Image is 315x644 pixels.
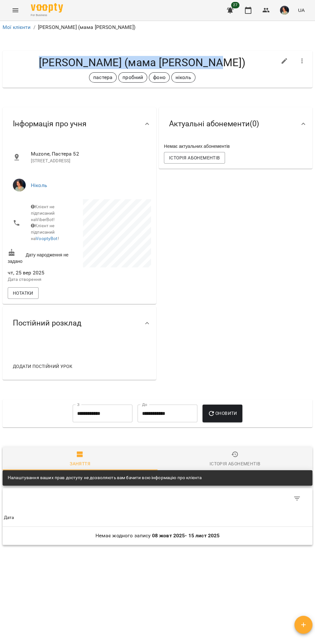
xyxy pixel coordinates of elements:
img: e7cc86ff2ab213a8ed988af7ec1c5bbe.png [280,6,289,15]
p: фоно [153,74,166,81]
span: Клієнт не підписаний на ! [31,223,59,241]
div: Дату народження не задано [6,247,79,266]
div: Дата [4,514,14,522]
span: чт, 25 вер 2025 [8,269,78,277]
span: Дата [4,514,311,522]
div: Налаштування ваших прав доступу не дозволяють вам бачити всю інформацію про клієнта [8,472,202,484]
span: Клієнт не підписаний на ViberBot! [31,204,55,222]
span: Історія абонементів [169,154,220,162]
p: Дата створення [8,276,78,283]
div: Інформація про учня [3,107,156,140]
span: Додати постійний урок [13,362,72,370]
div: ніколь [171,72,195,83]
p: [PERSON_NAME] (мама [PERSON_NAME]) [38,23,135,31]
li: / [33,23,35,31]
p: Немає жодного запису [4,532,311,540]
img: Ніколь [13,179,26,192]
div: Історія абонементів [210,460,260,468]
p: пробний [122,74,143,81]
h4: [PERSON_NAME] (мама [PERSON_NAME]) [8,56,277,69]
div: Актуальні абонементи(0) [159,107,312,140]
span: For Business [31,13,63,17]
span: Постійний розклад [13,318,81,328]
div: Немає актуальних абонементів [163,142,309,151]
button: Фільтр [289,491,305,506]
span: Нотатки [13,289,33,297]
span: Інформація про учня [13,119,86,129]
button: Нотатки [8,287,39,299]
img: Voopty Logo [31,3,63,13]
div: пробний [118,72,147,83]
span: 27 [231,2,239,8]
b: 08 жовт 2025 - 15 лист 2025 [152,532,220,539]
div: Постійний розклад [3,307,156,340]
p: ніколь [175,74,191,81]
span: UA [298,7,305,13]
div: Sort [4,514,14,522]
nav: breadcrumb [3,23,312,31]
button: UA [295,4,307,16]
p: пастера [93,74,113,81]
button: Menu [8,3,23,18]
button: Оновити [203,405,242,423]
div: пастера [89,72,117,83]
button: Історія абонементів [164,152,225,164]
button: Додати постійний урок [10,361,75,372]
span: Актуальні абонементи ( 0 ) [169,119,259,129]
div: фоно [149,72,170,83]
p: [STREET_ADDRESS] [31,158,146,164]
a: Ніколь [31,182,47,188]
div: Заняття [70,460,90,468]
a: VooptyBot [36,236,58,241]
div: Table Toolbar [3,488,312,509]
span: Muzone, Пастера 52 [31,150,146,158]
a: Мої клієнти [3,24,31,30]
span: Оновити [208,409,237,417]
